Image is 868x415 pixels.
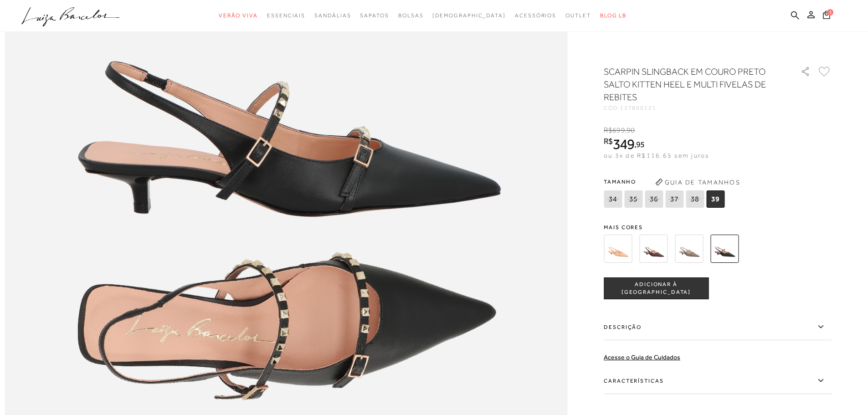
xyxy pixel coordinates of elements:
span: Tamanho [604,175,727,189]
span: 95 [636,139,645,149]
span: Essenciais [267,12,305,19]
span: Mais cores [604,225,832,230]
i: R$ [604,137,613,145]
span: BLOG LB [600,12,627,19]
a: categoryNavScreenReaderText [314,7,351,24]
h1: SCARPIN SLINGBACK EM COURO PRETO SALTO KITTEN HEEL E MULTI FIVELAS DE REBITES [604,65,775,103]
a: categoryNavScreenReaderText [515,7,556,24]
span: 37 [665,190,683,208]
a: categoryNavScreenReaderText [398,7,424,24]
span: 90 [627,126,635,134]
img: SCARPIN SLINGBACK EM COURO CAFÉ SALTO KITTEN HEEL E MULTI FIVELAS DE REBITES [639,235,668,263]
button: 1 [820,10,833,22]
span: 1 [827,9,833,15]
span: Sapatos [360,12,389,19]
i: , [634,140,645,149]
span: 38 [686,190,704,208]
img: SCARPIN SLINGBACK EM COURO CINZA DUMBO SALTO KITTEN HEEL E MULTI FIVELAS DE REBITES [675,235,703,263]
span: 137800121 [620,105,657,111]
span: Sandálias [314,12,351,19]
label: Características [604,368,832,394]
a: categoryNavScreenReaderText [267,7,305,24]
a: categoryNavScreenReaderText [219,7,258,24]
span: 34 [604,190,622,208]
span: ou 3x de R$116,65 sem juros [604,152,709,159]
button: Guia de Tamanhos [652,175,743,190]
button: ADICIONAR À [GEOGRAPHIC_DATA] [604,277,709,299]
a: categoryNavScreenReaderText [360,7,389,24]
a: noSubCategoriesText [432,7,506,24]
span: Acessórios [515,12,556,19]
span: 36 [645,190,663,208]
span: Verão Viva [219,12,258,19]
a: Acesse o Guia de Cuidados [604,354,680,361]
span: 699 [612,126,625,134]
span: 39 [706,190,724,208]
label: Descrição [604,314,832,340]
span: [DEMOGRAPHIC_DATA] [432,12,506,19]
i: R$ [604,126,612,134]
a: categoryNavScreenReaderText [565,7,591,24]
span: Bolsas [398,12,424,19]
img: SCARPIN SLINGBACK EM COURO PRETO SALTO KITTEN HEEL E MULTI FIVELAS DE REBITES [710,235,739,263]
span: ADICIONAR À [GEOGRAPHIC_DATA] [604,281,708,297]
img: SCARPIN SLINGBACK EM COURO BEGE BLUSH SALTO KITTEN HEEL E MULTI FIVELAS DE REBITES [604,235,632,263]
i: , [625,126,635,134]
span: Outlet [565,12,591,19]
span: 349 [613,136,634,152]
a: BLOG LB [600,7,627,24]
div: CÓD: [604,105,786,111]
span: 35 [624,190,642,208]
